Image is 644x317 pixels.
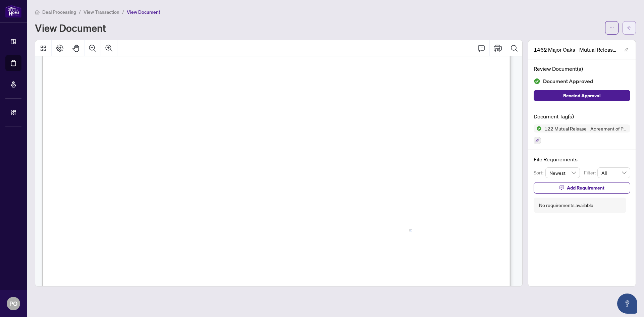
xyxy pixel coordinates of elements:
span: 1462 Major Oaks - Mutual Release [DATE] EXECUTED.pdf [534,46,618,54]
p: Sort: [534,169,545,176]
li: / [122,8,124,16]
span: Newest [549,168,576,178]
p: Filter: [584,169,597,176]
span: All [601,168,626,178]
button: Rescind Approval [534,90,630,101]
span: ellipsis [609,25,614,30]
span: Rescind Approval [563,90,601,101]
button: Add Requirement [534,182,630,194]
img: Status Icon [534,124,542,133]
span: View Transaction [84,9,119,15]
span: PO [9,299,17,308]
span: View Document [127,9,160,15]
h1: View Document [35,22,106,33]
div: No requirements available [539,202,593,209]
img: Document Status [534,78,540,85]
h4: Review Document(s) [534,65,630,73]
span: arrow-left [627,25,632,30]
img: logo [5,5,21,17]
span: home [35,10,40,14]
span: Deal Processing [42,9,76,15]
span: 122 Mutual Release - Agreement of Purchase and Sale [542,126,630,131]
span: Add Requirement [567,182,604,193]
h4: Document Tag(s) [534,112,630,120]
li: / [79,8,81,16]
h4: File Requirements [534,155,630,163]
button: Open asap [617,294,637,314]
span: edit [624,48,629,52]
span: Document Approved [543,77,593,86]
